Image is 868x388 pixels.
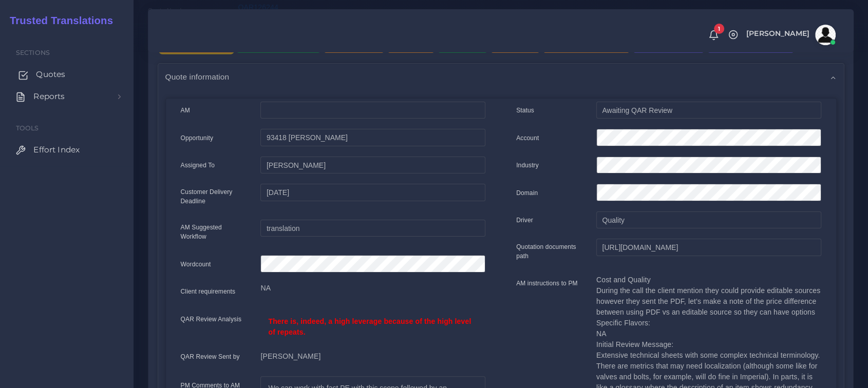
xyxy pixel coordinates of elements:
a: [PERSON_NAME]avatar [741,25,839,45]
a: Effort Index [8,139,126,161]
span: Effort Index [33,144,80,156]
label: QAR Review Sent by [181,352,240,361]
h2: Trusted Translations [3,14,113,27]
p: [PERSON_NAME] [260,351,485,362]
label: Account [516,133,539,143]
label: Status [516,106,534,115]
label: Assigned To [181,161,215,170]
label: Industry [516,161,539,170]
a: Quotes [8,64,126,85]
a: Trusted Translations [3,12,113,29]
label: AM [181,106,190,115]
input: pm [260,157,485,174]
span: [PERSON_NAME] [746,30,809,37]
span: Tools [16,124,39,132]
label: Opportunity [181,133,214,143]
label: Domain [516,188,538,198]
label: AM Suggested Workflow [181,223,246,241]
label: QAR Review Analysis [181,315,242,324]
label: Driver [516,216,533,225]
p: There is, indeed, a high leverage because of the high level of repeats. [268,316,478,338]
span: Quotes [36,69,65,80]
a: 1 [705,29,723,41]
span: Reports [33,91,65,102]
span: Quote information [165,71,230,83]
label: AM instructions to PM [516,279,578,288]
p: NA [260,283,485,294]
label: Customer Delivery Deadline [181,187,246,206]
span: Sections [16,49,50,56]
img: avatar [815,25,836,45]
label: Client requirements [181,287,236,296]
label: Wordcount [181,260,211,269]
div: Quote information [158,64,844,90]
label: Quotation documents path [516,242,581,261]
span: 1 [714,24,724,34]
a: Reports [8,86,126,107]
